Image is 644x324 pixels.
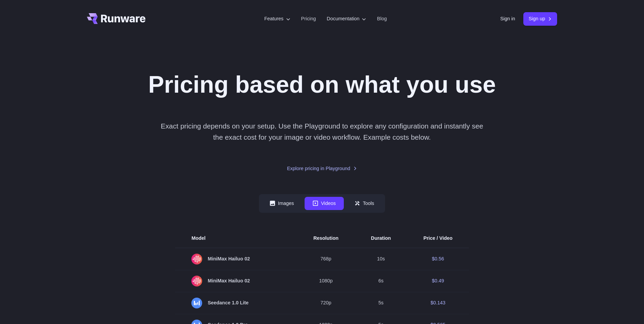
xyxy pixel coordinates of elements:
span: MiniMax Hailuo 02 [191,254,281,264]
th: Duration [355,229,407,248]
td: 5s [355,292,407,314]
td: 720p [297,292,355,314]
a: Sign in [500,15,515,23]
td: 768p [297,248,355,270]
a: Pricing [301,15,316,23]
td: $0.56 [407,248,469,270]
td: $0.143 [407,292,469,314]
th: Resolution [297,229,355,248]
a: Sign up [523,12,557,25]
button: Tools [347,197,382,210]
span: MiniMax Hailuo 02 [191,276,281,286]
button: Videos [305,197,344,210]
label: Features [264,15,290,23]
td: 1080p [297,270,355,292]
button: Images [262,197,302,210]
span: Seedance 1.0 Lite [191,298,281,308]
p: Exact pricing depends on your setup. Use the Playground to explore any configuration and instantl... [157,120,486,143]
a: Explore pricing in Playground [287,165,357,172]
label: Documentation [327,15,366,23]
a: Go to / [87,13,146,24]
h1: Pricing based on what you use [148,70,496,99]
td: 10s [355,248,407,270]
a: Blog [377,15,387,23]
th: Model [175,229,297,248]
th: Price / Video [407,229,469,248]
td: $0.49 [407,270,469,292]
td: 6s [355,270,407,292]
